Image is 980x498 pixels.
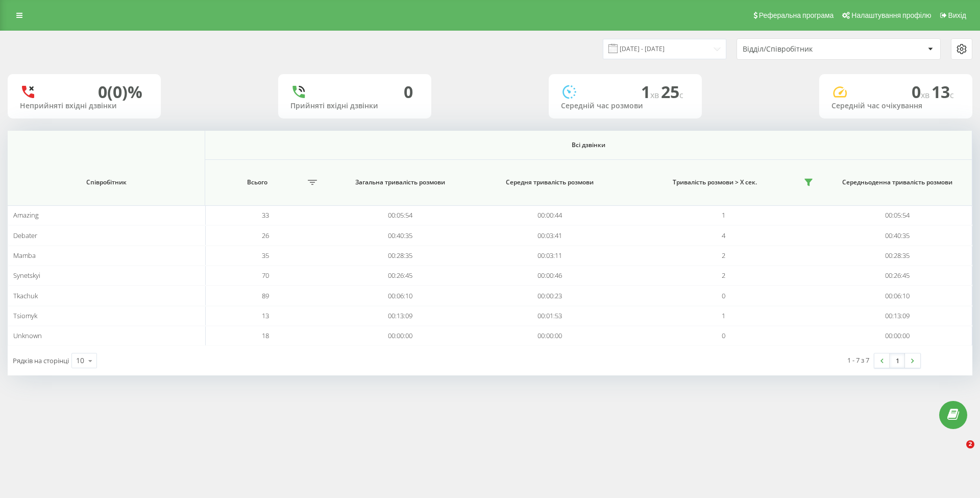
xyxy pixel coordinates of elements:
[722,331,725,340] span: 0
[561,102,690,110] div: Середній час розмови
[475,225,625,245] td: 00:03:41
[948,11,966,19] span: Вихід
[262,231,269,240] span: 26
[950,89,954,101] span: c
[248,141,928,149] span: Всі дзвінки
[98,82,142,102] div: 0 (0)%
[13,291,38,300] span: Tkachuk
[13,311,37,320] span: Tsiomyk
[890,353,905,368] a: 1
[13,231,37,240] span: Debater
[932,81,954,103] span: 13
[630,178,799,186] span: Тривалість розмови > Х сек.
[262,251,269,260] span: 35
[325,225,475,245] td: 00:40:35
[823,205,973,225] td: 00:05:54
[337,178,463,186] span: Загальна тривалість розмови
[945,440,970,465] iframe: Intercom live chat
[13,356,69,365] span: Рядків на сторінці
[831,102,960,110] div: Середній час очікування
[325,266,475,286] td: 00:26:45
[722,311,725,320] span: 1
[325,246,475,266] td: 00:28:35
[76,355,84,366] div: 10
[210,178,304,186] span: Всього
[262,331,269,340] span: 18
[325,326,475,346] td: 00:00:00
[847,355,869,365] div: 1 - 7 з 7
[290,102,419,110] div: Прийняті вхідні дзвінки
[325,205,475,225] td: 00:05:54
[722,251,725,260] span: 2
[475,306,625,326] td: 00:01:53
[835,178,960,186] span: Середньоденна тривалість розмови
[13,271,40,280] span: Synetskyi
[921,89,932,101] span: хв
[262,291,269,300] span: 89
[325,306,475,326] td: 00:13:09
[262,210,269,220] span: 33
[722,231,725,240] span: 4
[966,440,974,448] span: 2
[13,251,36,260] span: Mamba
[823,266,973,286] td: 00:26:45
[722,291,725,300] span: 0
[823,306,973,326] td: 00:13:09
[475,205,625,225] td: 00:00:44
[823,286,973,305] td: 00:06:10
[262,311,269,320] span: 13
[22,178,190,186] span: Співробітник
[679,89,683,101] span: c
[20,102,149,110] div: Неприйняті вхідні дзвінки
[823,326,973,346] td: 00:00:00
[661,81,683,103] span: 25
[851,11,931,19] span: Налаштування профілю
[475,326,625,346] td: 00:00:00
[722,210,725,220] span: 1
[912,81,932,103] span: 0
[475,286,625,305] td: 00:00:23
[475,266,625,286] td: 00:00:46
[487,178,612,186] span: Середня тривалість розмови
[13,331,42,340] span: Unknown
[722,271,725,280] span: 2
[13,210,39,220] span: Amazing
[404,82,413,102] div: 0
[650,89,661,101] span: хв
[641,81,661,103] span: 1
[823,246,973,266] td: 00:28:35
[325,286,475,305] td: 00:06:10
[475,246,625,266] td: 00:03:11
[759,11,834,19] span: Реферальна програма
[743,45,865,54] div: Відділ/Співробітник
[262,271,269,280] span: 70
[823,225,973,245] td: 00:40:35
